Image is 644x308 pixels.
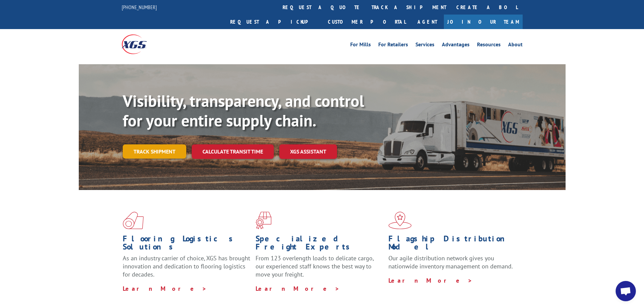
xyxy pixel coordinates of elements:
[256,235,383,254] h1: Specialized Freight Experts
[411,15,444,29] a: Agent
[122,4,157,10] a: [PHONE_NUMBER]
[378,42,408,49] a: For Retailers
[477,42,501,49] a: Resources
[415,42,434,49] a: Services
[508,42,523,49] a: About
[123,285,207,292] a: Learn More >
[123,254,250,278] span: As an industry carrier of choice, XGS has brought innovation and dedication to flooring logistics...
[444,15,523,29] a: Join Our Team
[123,212,144,229] img: xgs-icon-total-supply-chain-intelligence-red
[123,235,251,254] h1: Flooring Logistics Solutions
[256,254,383,284] p: From 123 overlength loads to delicate cargo, our experienced staff knows the best way to move you...
[225,15,323,29] a: Request a pickup
[388,277,473,284] a: Learn More >
[279,144,337,159] a: XGS ASSISTANT
[123,144,186,159] a: Track shipment
[123,90,364,131] b: Visibility, transparency, and control for your entire supply chain.
[256,285,340,292] a: Learn More >
[256,212,271,229] img: xgs-icon-focused-on-flooring-red
[192,144,274,159] a: Calculate transit time
[323,15,411,29] a: Customer Portal
[388,212,412,229] img: xgs-icon-flagship-distribution-model-red
[616,281,636,301] a: Open chat
[388,235,516,254] h1: Flagship Distribution Model
[442,42,470,49] a: Advantages
[388,254,513,270] span: Our agile distribution network gives you nationwide inventory management on demand.
[350,42,371,49] a: For Mills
